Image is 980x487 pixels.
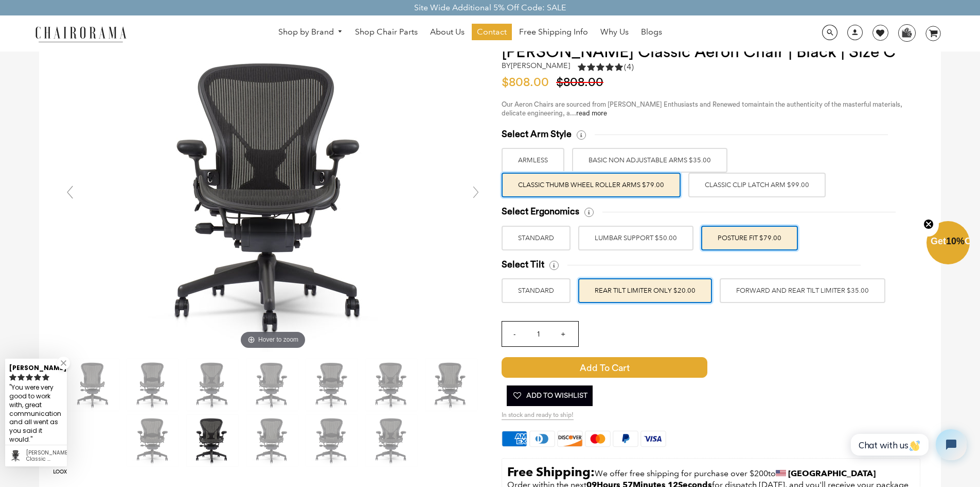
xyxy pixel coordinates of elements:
[29,25,132,43] img: chairorama
[512,385,587,406] span: Add To Wishlist
[502,357,795,378] button: Add to Cart
[507,464,915,480] p: to
[42,374,49,381] svg: rating icon full
[127,415,179,466] img: Herman Miller Classic Aeron Chair | Black | Size C - chairorama
[502,357,707,378] span: Add to Cart
[273,24,348,40] a: Shop by Brand
[507,385,593,406] button: Add To Wishlist
[899,25,915,40] img: WhatsApp_Image_2024-07-12_at_16.23.01.webp
[502,76,554,89] span: $808.00
[119,43,427,352] img: DSC_4522_188c2bda-547b-4b46-a377-96a33bf4c4aa_grande.jpg
[502,322,527,346] input: -
[187,415,238,466] img: Herman Miller Classic Aeron Chair | Black | Size C - chairorama
[840,421,975,469] iframe: Tidio Chat
[17,374,25,381] svg: rating icon full
[701,226,798,250] label: POSTURE FIT $79.00
[918,213,939,237] button: Close teaser
[502,226,571,250] label: STANDARD
[176,24,764,43] nav: DesktopNavigation
[67,359,119,411] img: Herman Miller Classic Aeron Chair | Black | Size C - chairorama
[306,359,358,411] img: Herman Miller Classic Aeron Chair | Black | Size C - chairorama
[9,360,63,373] div: [PERSON_NAME]
[720,278,885,303] label: FORWARD AND REAR TILT LIMITER $35.00
[26,450,63,462] div: Herman Miller Classic Aeron Chair | Black | Size C
[576,110,607,116] a: read more
[931,236,978,246] span: Get Off
[550,322,575,346] input: +
[502,101,748,108] span: Our Aeron Chairs are sourced from [PERSON_NAME] Enthusiasts and Renewed to
[355,27,418,38] span: Shop Chair Parts
[641,27,662,38] span: Blogs
[502,259,544,271] span: Select Tilt
[595,468,768,478] span: We offer free shipping for purchase over $200
[519,27,588,38] span: Free Shipping Info
[578,61,634,73] div: 5.0 rating (4 votes)
[187,359,238,411] img: Herman Miller Classic Aeron Chair | Black | Size C - chairorama
[306,415,358,466] img: Herman Miller Classic Aeron Chair | Black | Size C - chairorama
[600,27,629,38] span: Why Us
[350,24,423,40] a: Shop Chair Parts
[502,173,681,197] label: Classic Thumb Wheel Roller Arms $79.00
[502,278,571,303] label: STANDARD
[366,359,417,411] img: Herman Miller Classic Aeron Chair | Black | Size C - chairorama
[514,24,593,40] a: Free Shipping Info
[9,374,16,381] svg: rating icon full
[502,128,572,140] span: Select Arm Style
[572,148,727,173] label: BASIC NON ADJUSTABLE ARMS $35.00
[624,62,634,73] span: (4)
[578,226,693,250] label: LUMBAR SUPPORT $50.00
[502,61,570,70] h2: by
[502,206,579,217] span: Select Ergonomics
[595,24,634,40] a: Why Us
[507,464,595,479] strong: Free Shipping:
[119,192,427,201] a: Hover to zoom
[636,24,667,40] a: Blogs
[34,374,41,381] svg: rating icon full
[127,359,179,411] img: Herman Miller Classic Aeron Chair | Black | Size C - chairorama
[578,278,712,303] label: REAR TILT LIMITER ONLY $20.00
[511,61,570,70] a: [PERSON_NAME]
[556,76,609,89] span: $808.00
[946,236,965,246] span: 10%
[366,415,417,466] img: Herman Miller Classic Aeron Chair | Black | Size C - chairorama
[246,359,298,411] img: Herman Miller Classic Aeron Chair | Black | Size C - chairorama
[502,43,920,61] h1: [PERSON_NAME] Classic Aeron Chair | Black | Size C
[430,27,465,38] span: About Us
[688,173,826,197] label: Classic Clip Latch Arm $99.00
[578,61,634,75] a: 5.0 rating (4 votes)
[26,374,33,381] svg: rating icon full
[788,468,876,478] strong: [GEOGRAPHIC_DATA]
[425,24,470,40] a: About Us
[425,359,477,411] img: Herman Miller Classic Aeron Chair | Black | Size C - chairorama
[926,222,970,265] div: Get10%OffClose teaser
[472,24,512,40] a: Contact
[9,382,63,446] div: You were very good to work with, great communication and all went as you said it would.
[502,148,564,173] label: ARMLESS
[502,411,574,420] span: In stock and ready to ship!
[246,415,298,466] img: Herman Miller Classic Aeron Chair | Black | Size C - chairorama
[477,27,507,38] span: Contact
